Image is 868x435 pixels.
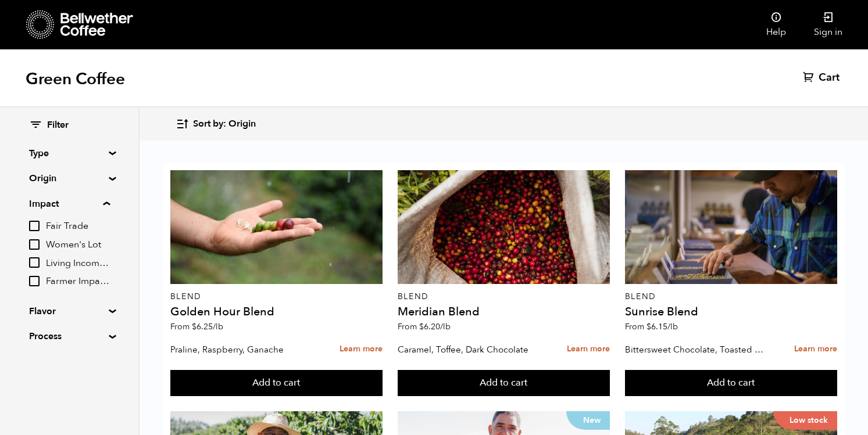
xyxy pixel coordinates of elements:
span: Living Income Pricing [46,257,110,270]
span: Women's Lot [46,239,110,251]
h1: Green Coffee [26,69,125,89]
span: Cart [819,71,840,85]
span: From [625,321,678,332]
a: Learn more [340,337,383,362]
span: From [170,321,223,332]
bdi: 6.25 [192,321,223,332]
span: /lb [213,321,223,332]
input: Farmer Impact Fund [29,276,40,286]
bdi: 6.20 [419,321,451,332]
span: Filter [47,119,69,132]
h4: Meridian Blend [398,306,610,318]
input: Living Income Pricing [29,257,40,268]
button: Sort by: Origin [176,110,256,138]
input: Fair Trade [29,221,40,231]
span: /lb [440,321,451,332]
span: $ [646,321,651,332]
h4: Golden Hour Blend [170,306,383,318]
p: Bittersweet Chocolate, Toasted Marshmallow, Candied Orange, Praline [625,341,770,358]
a: Cart [803,71,842,85]
summary: Process [29,329,109,343]
h4: Sunrise Blend [625,306,838,318]
p: Low stock [773,411,837,430]
summary: Origin [29,171,109,185]
span: Sort by: Origin [193,118,256,131]
span: $ [192,321,197,332]
p: Blend [170,293,383,301]
button: Add to cart [625,370,838,397]
p: Praline, Raspberry, Ganache [170,341,315,358]
p: Caramel, Toffee, Dark Chocolate [398,341,542,358]
input: Women's Lot [29,239,40,250]
p: Blend [398,293,610,301]
span: Fair Trade [46,220,110,233]
button: Add to cart [398,370,610,397]
span: Farmer Impact Fund [46,275,110,288]
p: New [566,411,610,430]
p: Blend [625,293,838,301]
span: /lb [667,321,678,332]
a: Learn more [567,337,610,362]
bdi: 6.15 [646,321,678,332]
span: $ [419,321,424,332]
button: Add to cart [170,370,383,397]
a: Learn more [794,337,837,362]
span: From [398,321,451,332]
summary: Flavor [29,304,109,318]
summary: Impact [29,197,110,211]
summary: Type [29,146,109,160]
